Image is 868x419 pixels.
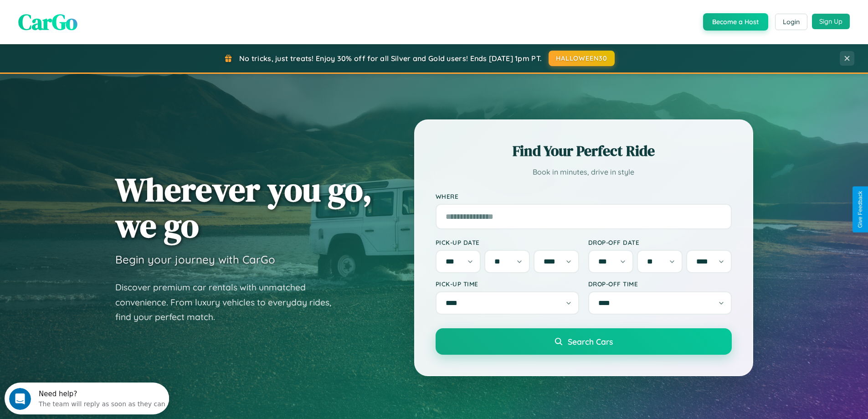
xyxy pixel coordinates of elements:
[588,238,732,246] label: Drop-off Date
[588,280,732,288] label: Drop-off Time
[812,14,850,29] button: Sign Up
[4,4,169,29] div: Open Intercom Messenger
[857,191,863,228] div: Give Feedback
[436,328,732,355] button: Search Cars
[568,336,613,347] span: Search Cars
[775,14,807,30] button: Login
[436,280,579,288] label: Pick-up Time
[115,280,343,325] p: Discover premium car rentals with unmatched convenience. From luxury vehicles to everyday rides, ...
[436,166,732,179] p: Book in minutes, drive in style
[18,7,77,37] span: CarGo
[239,54,542,63] span: No tricks, just treats! Enjoy 30% off for all Silver and Gold users! Ends [DATE] 1pm PT.
[703,13,768,31] button: Become a Host
[115,253,275,266] h3: Begin your journey with CarGo
[436,192,732,200] label: Where
[5,383,169,414] iframe: Intercom live chat discovery launcher
[436,238,579,246] label: Pick-up Date
[436,141,732,161] h2: Find Your Perfect Ride
[549,51,615,66] button: HALLOWEEN30
[115,171,372,243] h1: Wherever you go, we go
[34,8,161,15] div: Need help?
[34,15,161,25] div: The team will reply as soon as they can
[9,388,31,410] iframe: Intercom live chat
